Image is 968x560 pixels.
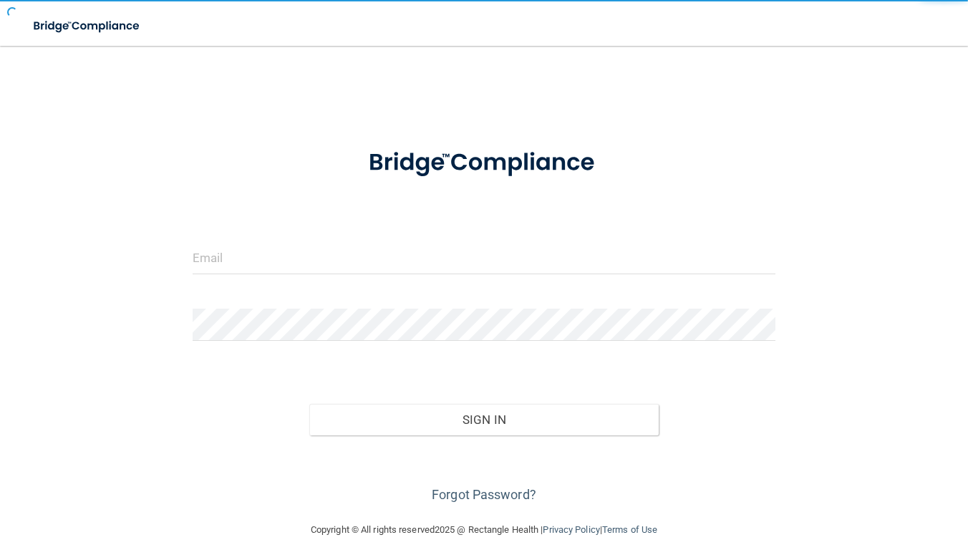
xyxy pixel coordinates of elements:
[602,524,657,535] a: Terms of Use
[193,242,775,274] input: Email
[223,507,745,553] div: Copyright © All rights reserved 2025 @ Rectangle Health | |
[309,404,659,435] button: Sign In
[543,524,599,535] a: Privacy Policy
[432,487,536,502] a: Forgot Password?
[21,11,153,41] img: bridge_compliance_login_screen.278c3ca4.svg
[344,132,624,194] img: bridge_compliance_login_screen.278c3ca4.svg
